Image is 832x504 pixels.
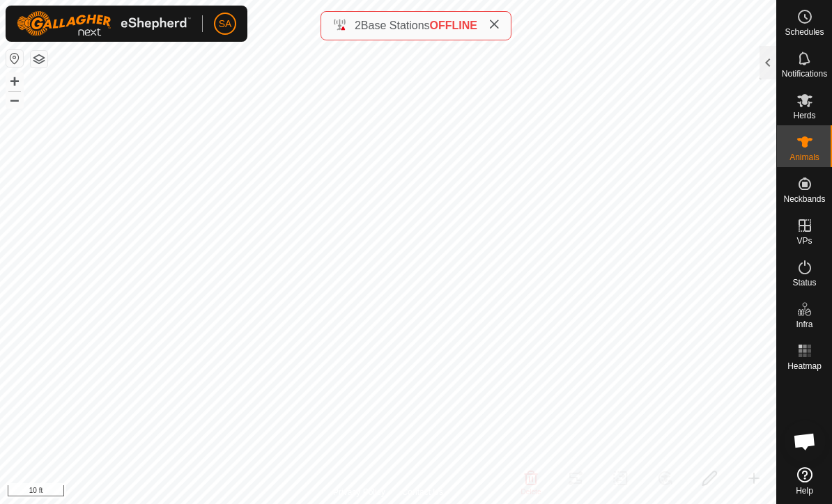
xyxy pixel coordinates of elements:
span: Animals [789,153,819,162]
span: VPs [796,237,812,245]
a: Help [777,462,832,501]
span: Infra [796,320,812,329]
a: Privacy Policy [333,486,385,498]
span: Base Stations [361,19,430,31]
span: OFFLINE [430,19,477,31]
span: Help [796,487,813,495]
span: 2 [355,19,361,31]
span: Notifications [782,70,827,78]
span: Status [792,278,816,287]
span: Neckbands [783,195,825,203]
div: Open chat [784,420,826,462]
span: Heatmap [787,362,822,370]
span: Herds [793,111,815,120]
button: Map Layers [31,51,47,68]
button: – [6,91,23,108]
span: Schedules [785,28,824,36]
button: + [6,73,23,90]
button: Reset Map [6,50,23,67]
span: SA [219,17,232,31]
img: Gallagher Logo [17,11,191,36]
a: Contact Us [402,486,443,498]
